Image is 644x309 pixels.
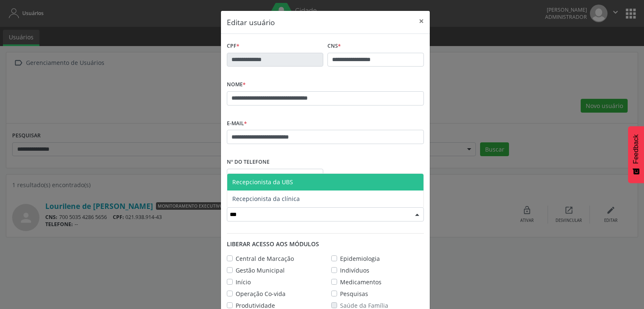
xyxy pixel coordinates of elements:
label: Pesquisas [340,289,368,298]
label: Operação Co-vida [236,289,286,298]
label: Indivíduos [340,266,369,275]
span: Feedback [632,134,640,164]
label: Início [236,278,251,286]
label: CPF [227,40,239,53]
div: Liberar acesso aos módulos [227,239,424,248]
label: Epidemiologia [340,254,380,263]
label: Nº do Telefone [227,156,270,169]
label: E-mail [227,117,247,130]
span: Recepcionista da clínica [232,195,300,203]
button: Feedback - Mostrar pesquisa [628,126,644,183]
label: CNS [327,40,341,53]
span: Recepcionista da UBS [232,178,293,186]
button: Close [413,11,430,31]
h5: Editar usuário [227,17,275,28]
label: Medicamentos [340,278,382,286]
label: Gestão Municipal [236,266,285,275]
label: Nome [227,78,246,91]
label: Central de Marcação [236,254,294,263]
